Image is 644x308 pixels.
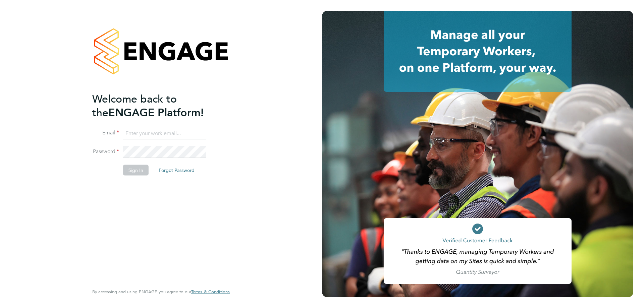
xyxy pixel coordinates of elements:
span: Welcome back to the [92,92,177,119]
button: Forgot Password [153,165,200,176]
input: Enter your work email... [123,127,206,139]
a: Terms & Conditions [191,289,230,295]
h2: ENGAGE Platform! [92,92,223,119]
span: By accessing and using ENGAGE you agree to our [92,289,230,295]
button: Sign In [123,165,149,176]
label: Email [92,129,119,136]
label: Password [92,148,119,155]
